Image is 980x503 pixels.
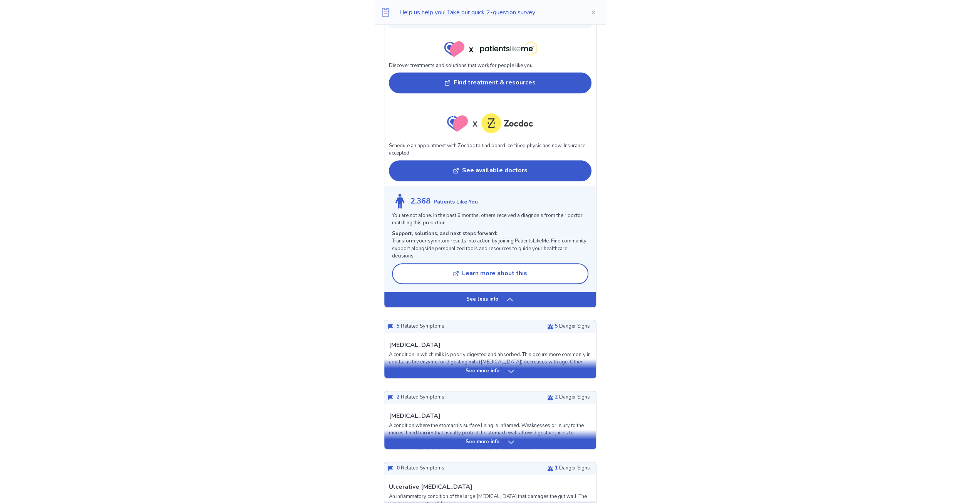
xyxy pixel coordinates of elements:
[397,394,444,401] p: Related Symptoms
[555,464,590,472] p: Danger Signs
[555,323,590,330] p: Danger Signs
[389,482,472,491] p: Ulcerative [MEDICAL_DATA]
[397,323,444,330] p: Related Symptoms
[555,394,590,401] p: Danger Signs
[392,237,588,260] p: Transform your symptom results into action by joining PatientsLikeMe. Find community support alon...
[397,323,400,330] span: 5
[389,72,591,93] button: Find treatment & resources
[555,323,558,330] span: 5
[447,113,533,133] img: zocdoc
[392,260,588,284] a: Learn more about this
[389,62,591,70] p: Discover treatments and solutions that work for people like you.
[555,394,558,400] span: 2
[389,411,441,421] p: [MEDICAL_DATA]
[439,36,541,62] img: patientslikeme
[389,160,591,181] button: See available doctors
[389,422,591,460] p: A condition where the stomach's surface lining is inflamed. Weaknesses or injury to the mucus-lin...
[466,438,499,446] p: See more info
[389,351,591,374] p: A condition in which milk is poorly digested and absorbed. This occurs more commonly in adults, a...
[434,198,478,206] p: Patients Like You
[392,263,588,284] button: Learn more about this
[466,367,499,375] p: See more info
[392,230,588,238] p: Support, solutions, and next steps forward:
[397,464,444,472] p: Related Symptoms
[555,464,558,471] span: 1
[410,195,431,207] p: 2,368
[389,69,591,93] a: Find treatment & resources
[389,142,591,157] p: Schedule an appointment with Zocdoc to find board-certified physicians now. Insurance accepted.
[466,296,498,303] p: See less info
[399,8,578,17] p: Help us help you! Take our quick 2-question survey
[397,394,400,400] span: 2
[397,464,400,471] span: 0
[389,157,591,181] a: See available doctors
[389,340,441,350] p: [MEDICAL_DATA]
[392,212,588,227] p: You are not alone. In the past 6 months, others received a diagnosis from their doctor matching t...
